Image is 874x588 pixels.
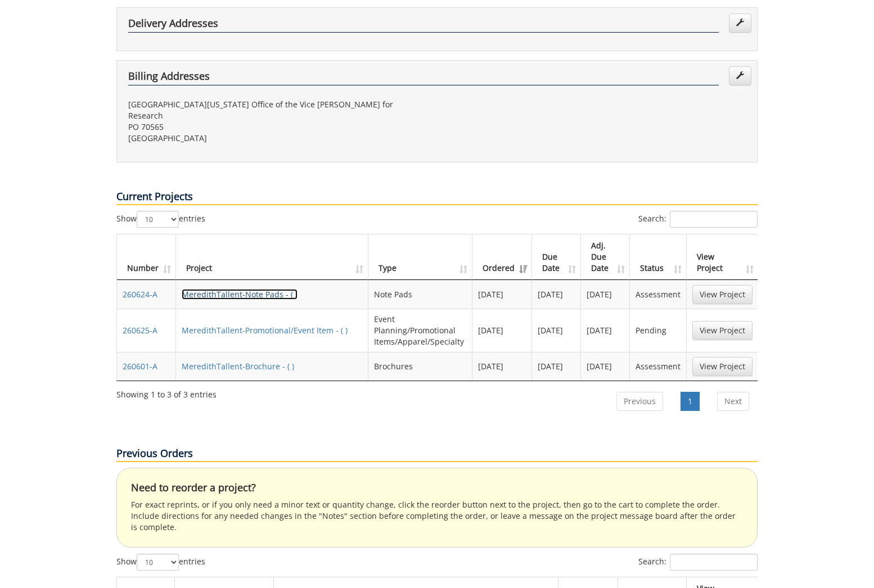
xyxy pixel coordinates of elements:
p: For exact reprints, or if you only need a minor text or quantity change, click the reorder button... [131,499,743,533]
div: Showing 1 to 3 of 3 entries [116,385,217,400]
select: Showentries [137,554,179,571]
p: Current Projects [116,189,758,205]
td: [DATE] [532,352,581,381]
h4: Delivery Addresses [128,18,719,33]
a: 260601-A [123,361,157,372]
td: Event Planning/Promotional Items/Apparel/Specialty [368,309,472,352]
td: Assessment [630,352,687,381]
label: Search: [638,554,758,571]
label: Search: [638,211,758,228]
td: [DATE] [472,352,532,381]
a: 260625-A [123,325,157,336]
td: [DATE] [472,280,532,309]
th: Project: activate to sort column ascending [176,234,368,280]
td: [DATE] [532,309,581,352]
th: View Project: activate to sort column ascending [687,234,758,280]
th: Number: activate to sort column ascending [117,234,176,280]
input: Search: [670,211,758,228]
td: [DATE] [472,309,532,352]
label: Show entries [116,554,205,571]
p: [GEOGRAPHIC_DATA] [128,133,429,144]
a: Next [717,392,749,411]
a: MeredithTallent-Promotional/Event Item - ( ) [182,325,348,336]
td: [DATE] [532,280,581,309]
td: Pending [630,309,687,352]
td: Note Pads [368,280,472,309]
a: MeredithTallent-Note Pads - ( ) [182,289,298,300]
label: Show entries [116,211,205,228]
a: MeredithTallent-Brochure - ( ) [182,361,294,372]
th: Ordered: activate to sort column ascending [472,234,532,280]
a: Edit Addresses [729,66,751,85]
a: Previous [616,392,663,411]
td: Assessment [630,280,687,309]
a: 1 [681,392,700,411]
a: 260624-A [123,289,157,300]
p: Previous Orders [116,446,758,462]
p: [GEOGRAPHIC_DATA][US_STATE] Office of the Vice [PERSON_NAME] for Research [128,99,429,121]
th: Type: activate to sort column ascending [368,234,472,280]
th: Status: activate to sort column ascending [630,234,687,280]
p: PO 70565 [128,121,429,133]
h4: Billing Addresses [128,71,719,85]
a: View Project [692,357,753,376]
h4: Need to reorder a project? [131,482,743,494]
a: Edit Addresses [729,13,751,33]
th: Due Date: activate to sort column ascending [532,234,581,280]
input: Search: [670,554,758,571]
a: View Project [692,321,753,340]
a: View Project [692,285,753,304]
td: Brochures [368,352,472,381]
td: [DATE] [581,280,630,309]
td: [DATE] [581,309,630,352]
td: [DATE] [581,352,630,381]
select: Showentries [137,211,179,228]
th: Adj. Due Date: activate to sort column ascending [581,234,630,280]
